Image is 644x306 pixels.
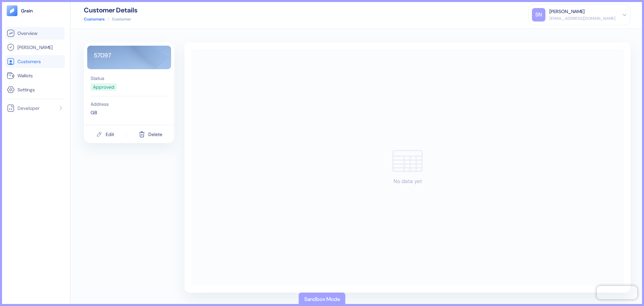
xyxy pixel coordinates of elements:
[17,58,41,65] span: Customers
[549,15,615,21] div: [EMAIL_ADDRESS][DOMAIN_NAME]
[148,132,162,137] div: Delete
[7,5,17,16] img: logo-tablet-V2.svg
[106,132,114,137] div: Edit
[96,128,114,141] button: Edit
[7,43,63,51] a: [PERSON_NAME]
[21,8,33,13] img: logo
[91,109,168,116] div: GB
[7,57,63,65] a: Customers
[7,72,63,80] a: Wallets
[17,86,35,93] span: Settings
[139,128,162,141] button: Delete
[84,7,138,13] div: Customer Details
[7,29,63,37] a: Overview
[17,44,53,51] span: [PERSON_NAME]
[393,177,422,185] div: No data yet
[597,286,637,299] iframe: Chatra live chat
[84,16,105,22] a: Customers
[17,30,37,37] span: Overview
[304,295,340,303] div: Sandbox Mode
[532,8,545,21] div: SN
[91,76,168,81] div: Status
[17,72,33,79] span: Wallets
[17,105,40,112] span: Developer
[549,8,585,15] div: [PERSON_NAME]
[91,102,168,106] div: Address
[7,86,63,94] a: Settings
[93,84,114,91] div: Approved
